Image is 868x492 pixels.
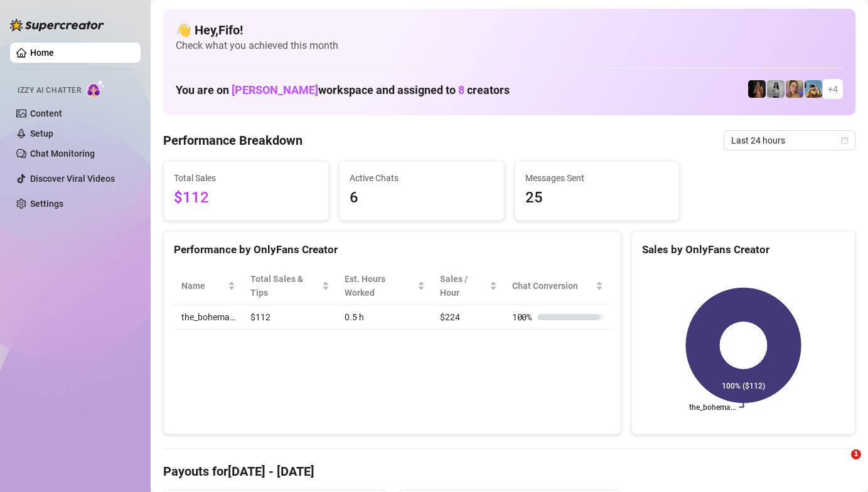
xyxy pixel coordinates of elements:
img: AI Chatter [86,80,105,98]
span: 8 [458,83,464,97]
a: Setup [30,128,53,139]
span: Sales / Hour [440,272,487,300]
h4: Performance Breakdown [163,132,303,149]
span: Total Sales & Tips [250,272,319,300]
a: Content [30,108,62,118]
div: Performance by OnlyFans Creator [174,241,611,258]
td: the_bohema… [174,305,243,330]
td: 0.5 h [337,305,432,330]
span: 100 % [512,310,532,324]
img: logo-BBDzfeDw.svg [10,19,104,31]
span: 6 [350,186,494,210]
span: calendar [841,137,849,144]
span: Name [181,279,225,293]
a: Settings [30,199,63,209]
img: the_bohema [748,80,766,98]
h4: Payouts for [DATE] - [DATE] [163,463,855,480]
div: Sales by OnlyFans Creator [642,241,845,258]
img: Cherry [786,80,803,98]
text: the_bohema… [689,403,736,412]
a: Home [30,48,54,58]
span: + 4 [828,82,838,96]
img: Babydanix [805,80,822,98]
span: Check what you achieved this month [176,39,843,53]
span: Izzy AI Chatter [18,85,81,97]
span: 25 [525,186,670,210]
span: $112 [174,186,318,210]
iframe: Intercom live chat [825,449,855,479]
span: Chat Conversion [512,279,593,293]
span: Messages Sent [525,171,670,185]
span: 1 [851,449,861,459]
th: Total Sales & Tips [243,267,337,305]
div: Est. Hours Worked [345,272,415,300]
td: $112 [243,305,337,330]
span: Last 24 hours [731,131,848,150]
h4: 👋 Hey, Fifo ! [176,21,843,39]
a: Discover Viral Videos [30,174,115,184]
a: Chat Monitoring [30,149,95,159]
span: Total Sales [174,171,318,185]
th: Sales / Hour [432,267,505,305]
th: Name [174,267,243,305]
td: $224 [432,305,505,330]
img: A [767,80,785,98]
span: Active Chats [350,171,494,185]
th: Chat Conversion [505,267,611,305]
h1: You are on workspace and assigned to creators [176,83,510,97]
span: [PERSON_NAME] [232,83,318,97]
